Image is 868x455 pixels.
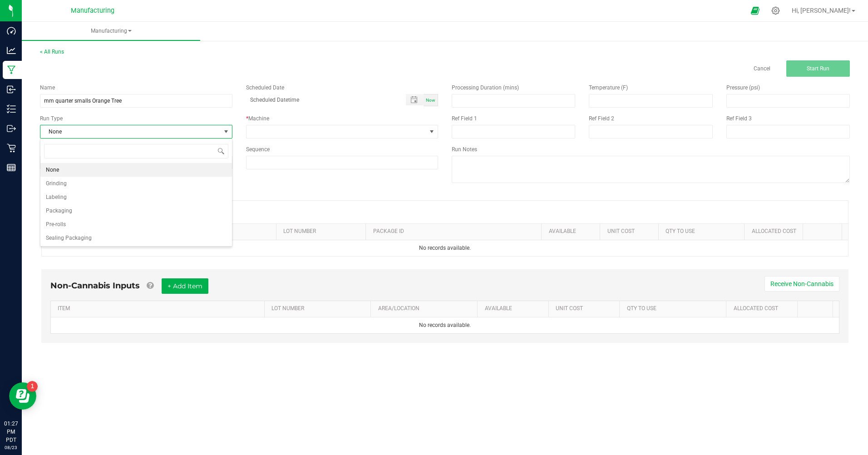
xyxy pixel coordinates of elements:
inline-svg: Inbound [7,85,16,94]
a: Unit CostSortable [607,228,655,235]
inline-svg: Reports [7,163,16,172]
inline-svg: Analytics [7,46,16,55]
span: Labeling [46,193,67,202]
a: AVAILABLESortable [549,228,597,235]
a: QTY TO USESortable [666,228,740,235]
iframe: Resource center [9,382,36,410]
span: Manufacturing [22,27,200,35]
inline-svg: Retail [7,143,16,153]
span: Non-Cannabis Inputs [50,281,140,291]
span: Grinding [46,179,67,188]
span: Manufacturing [71,7,114,15]
a: LOT NUMBERSortable [283,228,362,235]
td: No records available. [42,240,848,256]
a: AREA/LOCATIONSortable [378,305,474,312]
span: Packaging [46,206,72,215]
inline-svg: Outbound [7,124,16,133]
span: Scheduled Date [246,84,284,91]
td: No records available. [51,317,839,333]
span: Processing Duration (mins) [452,84,519,91]
a: < All Runs [40,49,64,55]
a: AVAILABLESortable [485,305,545,312]
a: Unit CostSortable [556,305,616,312]
a: Manufacturing [22,22,200,41]
span: Start Run [807,65,829,72]
a: ITEMSortable [58,305,261,312]
inline-svg: Manufacturing [7,65,16,74]
p: 08/23 [4,444,18,451]
span: Ref Field 1 [452,115,477,122]
inline-svg: Inventory [7,104,16,114]
input: Scheduled Datetime [246,94,397,105]
span: Sealing Packaging [46,233,92,242]
span: Temperature (F) [589,84,628,91]
span: Ref Field 3 [726,115,752,122]
button: Start Run [786,60,850,77]
a: Sortable [810,228,838,235]
span: Open Ecommerce Menu [745,2,765,20]
span: Run Type [40,114,63,123]
span: None [40,125,221,138]
a: Sortable [804,305,829,312]
a: Allocated CostSortable [734,305,794,312]
span: Run Notes [452,146,477,153]
iframe: Resource center unread badge [27,381,38,392]
a: Cancel [754,65,770,73]
span: Toggle popup [406,94,424,105]
a: Allocated CostSortable [752,228,799,235]
button: Receive Non-Cannabis [764,276,839,292]
p: 01:27 PM PDT [4,420,18,444]
a: PACKAGE IDSortable [373,228,538,235]
a: QTY TO USESortable [627,305,723,312]
span: Name [40,84,55,91]
a: LOT NUMBERSortable [271,305,367,312]
inline-svg: Dashboard [7,26,16,35]
span: Pre-rolls [46,220,66,229]
span: Sequence [246,146,270,153]
a: Add Non-Cannabis items that were also consumed in the run (e.g. gloves and packaging); Also add N... [147,281,153,291]
span: Ref Field 2 [589,115,614,122]
span: Now [426,98,435,103]
span: Pressure (psi) [726,84,760,91]
span: Machine [248,115,269,122]
span: Hi, [PERSON_NAME]! [792,7,851,14]
button: + Add Item [162,278,208,294]
span: None [46,165,59,174]
div: Manage settings [770,6,781,15]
